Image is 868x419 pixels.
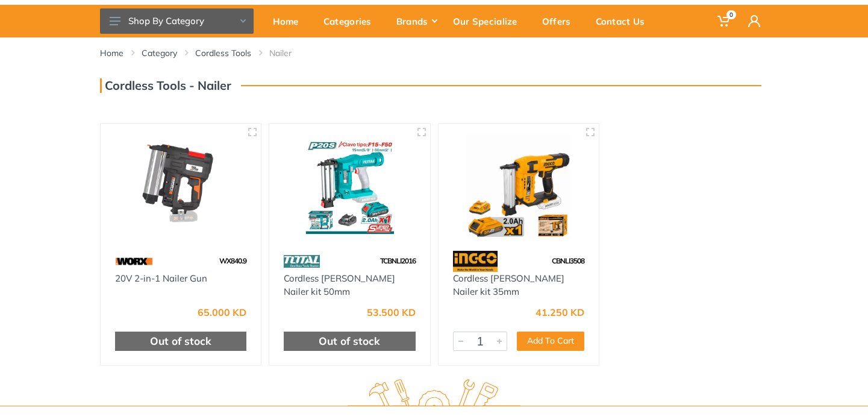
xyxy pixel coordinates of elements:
a: Home [100,47,123,59]
div: 41.250 KD [535,307,584,317]
div: 65.000 KD [198,307,246,317]
a: Cordless [PERSON_NAME] Nailer kit 50mm [284,273,395,298]
a: 20V 2-in-1 Nailer Gun [115,273,207,284]
nav: breadcrumb [100,47,769,59]
div: 53.500 KD [367,307,416,317]
img: 97.webp [115,251,153,272]
div: Categories [315,8,388,34]
a: Contact Us [587,5,661,37]
a: 0 [709,5,740,37]
a: Our Specialize [445,5,534,37]
a: Home [264,5,315,37]
div: Contact Us [587,8,661,34]
span: TCBNLI2016 [380,256,416,265]
div: Out of stock [284,332,416,351]
button: Add To Cart [517,332,584,351]
a: Offers [534,5,587,37]
span: 0 [726,10,736,19]
button: Shop By Category [100,8,254,34]
img: 86.webp [284,251,320,272]
a: Cordless [PERSON_NAME] Nailer kit 35mm [453,273,564,298]
a: Category [142,47,177,59]
div: Offers [534,8,587,34]
img: Royal Tools - Cordless brad Nailer kit 35mm [449,134,589,239]
img: Royal Tools - Cordless brad Nailer kit 50mm [280,134,419,239]
h3: Cordless Tools - Nailer [100,78,231,93]
div: Home [264,8,315,34]
span: WX840.9 [219,256,246,265]
div: Brands [388,8,445,34]
img: 91.webp [453,251,498,272]
div: Out of stock [115,332,247,351]
div: Our Specialize [445,8,534,34]
a: Categories [315,5,388,37]
li: Nailer [269,47,310,59]
span: CBNLI3508 [552,256,584,265]
a: Cordless Tools [195,47,251,59]
img: Royal Tools - 20V 2-in-1 Nailer Gun [111,134,251,239]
